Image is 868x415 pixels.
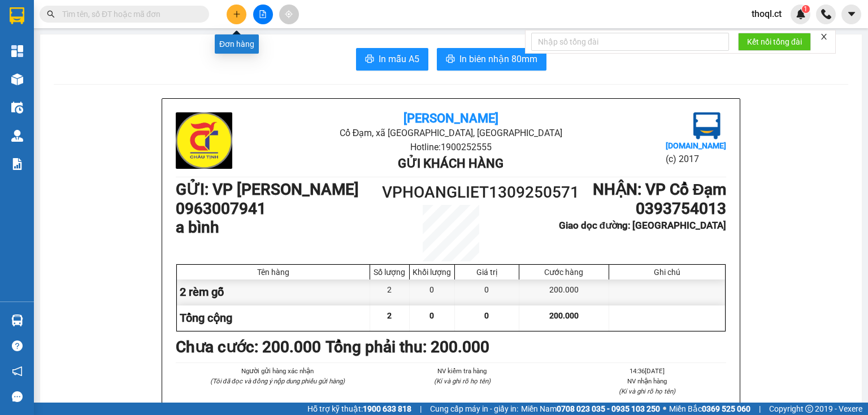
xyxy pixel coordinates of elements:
span: printer [365,54,374,65]
div: 0 [455,279,519,305]
li: Cổ Đạm, xã [GEOGRAPHIC_DATA], [GEOGRAPHIC_DATA] [267,126,634,140]
strong: 0369 525 060 [702,404,750,413]
button: plus [227,5,246,24]
span: | [759,403,761,415]
span: search [47,10,55,18]
span: plus [233,10,241,18]
span: Miền Nam [521,403,660,415]
h1: a bình [176,218,382,237]
b: Giao dọc đường: [GEOGRAPHIC_DATA] [559,220,726,231]
img: dashboard-icon [11,45,23,57]
span: Hỗ trợ kỹ thuật: [307,403,411,415]
span: 2 [387,311,392,320]
span: Tổng cộng [180,311,232,325]
b: GỬI : VP [PERSON_NAME] [176,180,359,199]
h1: VPHOANGLIET1309250571 [382,180,520,205]
li: 14:36[DATE] [568,366,726,376]
span: thoql.ct [743,7,791,21]
button: aim [279,5,299,24]
span: 1 [804,5,808,13]
li: Người gửi hàng xác nhận [198,366,356,376]
span: ⚪️ [663,407,666,411]
span: file-add [259,10,267,18]
i: (Tôi đã đọc và đồng ý nộp dung phiếu gửi hàng) [210,377,345,385]
img: icon-new-feature [796,9,806,19]
div: 200.000 [519,279,609,305]
li: NV nhận hàng [568,376,726,386]
img: logo.jpg [693,112,721,139]
h1: 0963007941 [176,199,382,219]
b: Tổng phải thu: 200.000 [325,338,489,356]
span: | [420,403,422,415]
div: Tên hàng [180,268,367,277]
input: Tìm tên, số ĐT hoặc mã đơn [62,8,196,20]
img: warehouse-icon [11,73,23,85]
li: (c) 2017 [666,152,726,166]
div: Số lượng [373,268,406,277]
div: Cước hàng [522,268,606,277]
span: In mẫu A5 [379,52,419,66]
span: Miền Bắc [669,403,750,415]
span: In biên nhận 80mm [459,52,537,66]
span: notification [12,366,23,377]
li: Cổ Đạm, xã [GEOGRAPHIC_DATA], [GEOGRAPHIC_DATA] [106,28,472,42]
button: printerIn biên nhận 80mm [437,48,546,71]
strong: 1900 633 818 [363,404,411,413]
li: NV kiểm tra hàng [383,366,541,376]
b: Gửi khách hàng [398,156,504,171]
img: phone-icon [821,9,831,19]
h1: 0393754013 [520,199,726,219]
b: NHẬN : VP Cổ Đạm [593,180,726,199]
span: 0 [484,311,489,320]
b: GỬI : VP [PERSON_NAME] [14,82,197,101]
span: copyright [805,405,813,413]
sup: 1 [802,5,810,13]
img: logo.jpg [14,14,71,71]
button: printerIn mẫu A5 [356,48,428,71]
img: warehouse-icon [11,130,23,142]
li: Hotline: 1900252555 [106,42,472,56]
img: logo-vxr [10,7,24,24]
b: [DOMAIN_NAME] [666,141,726,150]
span: caret-down [847,9,857,19]
div: Ghi chú [612,268,722,277]
button: Kết nối tổng đài [738,33,811,51]
img: solution-icon [11,158,23,170]
div: 0 [410,279,455,305]
i: (Kí và ghi rõ họ tên) [434,377,491,385]
span: aim [285,10,293,18]
button: file-add [253,5,273,24]
span: Kết nối tổng đài [747,36,802,48]
span: question-circle [12,340,23,351]
span: close [820,33,828,41]
span: 0 [429,311,434,320]
img: warehouse-icon [11,102,23,113]
strong: 0708 023 035 - 0935 103 250 [557,404,660,413]
b: Chưa cước : 200.000 [176,338,321,356]
span: Cung cấp máy in - giấy in: [430,403,518,415]
div: 2 rèm gỗ [177,279,370,305]
li: Hotline: 1900252555 [267,140,634,154]
div: 2 [370,279,410,305]
i: (Kí và ghi rõ họ tên) [619,387,675,395]
img: logo.jpg [176,112,232,169]
button: caret-down [841,5,861,24]
img: warehouse-icon [11,314,23,326]
b: [PERSON_NAME] [403,111,498,125]
input: Nhập số tổng đài [531,33,729,51]
span: 200.000 [549,311,579,320]
span: message [12,391,23,402]
div: Khối lượng [413,268,452,277]
span: printer [446,54,455,65]
div: Giá trị [458,268,516,277]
